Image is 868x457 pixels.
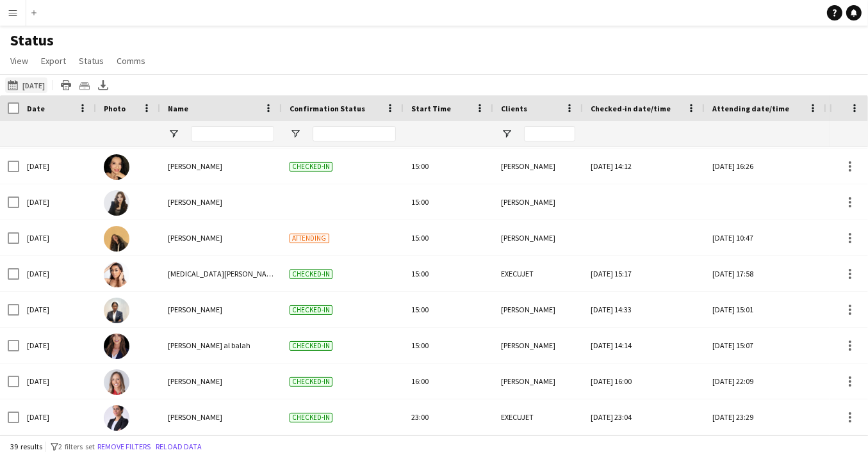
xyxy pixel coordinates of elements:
span: [PERSON_NAME] [168,305,222,314]
div: [DATE] 14:12 [591,148,697,184]
app-action-btn: Crew files as ZIP [77,77,92,93]
span: Clients [501,104,527,113]
button: Reload data [153,440,204,454]
span: Date [27,104,45,113]
div: 15:00 [404,148,493,184]
img: Nikolett Egresi [104,369,129,395]
div: [DATE] 14:33 [591,292,697,327]
div: [DATE] 15:17 [591,256,697,291]
div: 16:00 [404,364,493,399]
div: [DATE] [19,256,96,291]
div: [DATE] [19,292,96,327]
span: Checked-in [290,269,332,279]
button: Open Filter Menu [168,128,179,140]
div: [DATE] 15:01 [712,292,819,327]
div: [DATE] 23:04 [591,399,697,435]
div: [DATE] [19,328,96,363]
span: Checked-in [290,377,332,387]
span: [PERSON_NAME] [168,412,222,422]
span: Confirmation Status [290,104,365,113]
a: View [5,52,33,69]
span: [PERSON_NAME] al balah [168,341,250,350]
span: Photo [104,104,126,113]
img: Carolina Alvarez [104,154,129,180]
div: [DATE] [19,148,96,184]
span: View [10,55,28,67]
div: [PERSON_NAME] [493,184,583,220]
span: 2 filters set [58,442,95,451]
div: [DATE] [19,399,96,435]
div: [PERSON_NAME] [493,148,583,184]
span: Checked-in [290,341,332,351]
input: Clients Filter Input [524,126,575,141]
div: [DATE] 22:09 [712,364,819,399]
span: Checked-in [290,413,332,422]
div: [PERSON_NAME] [493,364,583,399]
button: Remove filters [95,440,153,454]
input: Name Filter Input [191,126,274,141]
div: 15:00 [404,220,493,255]
button: Open Filter Menu [501,128,512,140]
span: Checked-in [290,305,332,315]
span: Status [79,55,104,67]
div: [DATE] 15:07 [712,328,819,363]
img: Yasmin El Rahi [104,262,129,287]
img: Pegah Safdari [104,405,129,431]
div: [PERSON_NAME] [493,328,583,363]
span: Attending [290,234,329,243]
div: [PERSON_NAME] [493,292,583,327]
span: [PERSON_NAME] [168,161,222,171]
div: [DATE] [19,220,96,255]
button: Open Filter Menu [290,128,301,140]
span: [PERSON_NAME] [168,197,222,207]
span: Comms [117,55,145,67]
div: [PERSON_NAME] [493,220,583,255]
div: 15:00 [404,328,493,363]
span: Start Time [411,104,451,113]
a: Status [74,52,109,69]
div: 23:00 [404,399,493,435]
div: [DATE] 16:00 [591,364,697,399]
div: [DATE] 10:47 [712,220,819,255]
div: [DATE] 16:26 [712,148,819,184]
div: [DATE] [19,364,96,399]
div: EXECUJET [493,256,583,291]
span: Checked-in [290,162,332,172]
span: [PERSON_NAME] [168,376,222,386]
span: [MEDICAL_DATA][PERSON_NAME] [168,269,279,278]
div: [DATE] 17:58 [712,256,819,291]
img: Viliane Watie [104,298,129,323]
span: Checked-in date/time [591,104,671,113]
div: [DATE] [19,184,96,220]
div: EXECUJET [493,399,583,435]
div: 15:00 [404,184,493,220]
div: [DATE] 14:14 [591,328,697,363]
div: 15:00 [404,256,493,291]
a: Comms [111,52,151,69]
app-action-btn: Export XLSX [95,77,111,93]
input: Confirmation Status Filter Input [313,126,396,141]
img: Fadoua Sokrate [104,190,129,216]
a: Export [36,52,71,69]
span: Name [168,104,188,113]
button: [DATE] [5,77,47,93]
div: [DATE] 23:29 [712,399,819,435]
img: Maha Rawda al balah [104,333,129,359]
span: Attending date/time [712,104,789,113]
div: 15:00 [404,292,493,327]
app-action-btn: Print [58,77,74,93]
img: Engy Mahmoud [104,226,129,252]
span: Export [41,55,66,67]
span: [PERSON_NAME] [168,233,222,243]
